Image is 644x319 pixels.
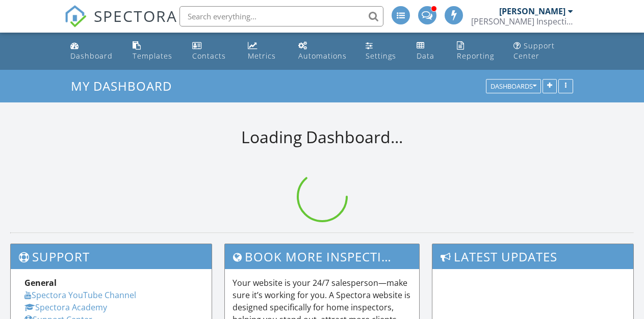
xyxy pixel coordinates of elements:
button: Dashboards [486,79,541,94]
h3: Support [11,244,212,269]
span: SPECTORA [94,5,177,26]
div: Dashboards [491,83,536,90]
div: Schaefer Inspection Service [471,16,573,26]
a: Dashboard [66,37,120,66]
a: My Dashboard [71,77,181,94]
div: Metrics [248,51,276,61]
strong: General [24,277,57,288]
a: Metrics [244,37,286,66]
div: Automations [298,51,347,61]
a: Templates [128,37,180,66]
div: Settings [366,51,396,61]
div: Contacts [192,51,226,61]
div: Data [417,51,434,61]
a: SPECTORA [64,14,177,35]
a: Automations (Advanced) [294,37,354,66]
div: [PERSON_NAME] [499,6,565,16]
div: Templates [133,51,172,61]
h3: Book More Inspections [225,244,420,269]
div: Support Center [513,41,555,61]
a: Settings [362,37,404,66]
a: Spectora Academy [24,302,107,313]
a: Contacts [188,37,236,66]
a: Support Center [509,37,578,66]
div: Reporting [457,51,494,61]
h3: Latest Updates [432,244,633,269]
input: Search everything... [179,6,383,26]
a: Reporting [453,37,501,66]
div: Dashboard [70,51,113,61]
a: Data [413,37,445,66]
img: The Best Home Inspection Software - Spectora [64,5,87,28]
a: Spectora YouTube Channel [24,289,136,301]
